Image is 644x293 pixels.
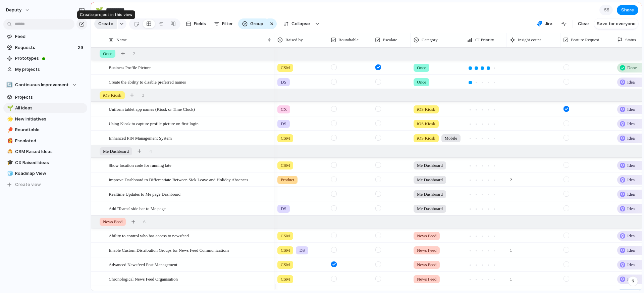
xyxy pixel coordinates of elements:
[15,33,85,40] span: Feed
[417,177,443,183] span: Me Dashboard
[109,134,172,142] span: Enhanced PIN Management System
[7,137,12,145] div: 👨‍🚒
[250,20,263,27] span: Group
[3,43,87,53] a: Requests29
[3,5,33,15] button: deputy
[281,64,290,71] span: CSM
[299,247,305,254] span: DS
[3,180,87,190] button: Create view
[621,7,634,13] span: Share
[417,205,443,212] span: Me Dashboard
[627,135,635,142] span: Idea
[109,63,151,71] span: Business Profile Picture
[15,148,85,155] span: CSM Raised Ideas
[94,5,105,15] button: 🌱
[15,55,85,62] span: Prototypes
[6,159,13,166] button: 🎓
[103,218,122,225] span: News Feed
[3,114,87,124] a: 🌟New Initiatives
[194,20,206,27] span: Fields
[3,158,87,168] div: 🎓CX Raised Ideas
[109,204,166,212] span: Add 'Teams' side bar to Me page
[627,233,635,239] span: Idea
[6,116,13,123] button: 🌟
[3,136,87,146] a: 👨‍🚒Escalated
[281,247,290,254] span: CSM
[3,125,87,135] div: 🏓Roundtable
[15,159,85,166] span: CX Raised Ideas
[7,115,12,123] div: 🌟
[15,44,76,51] span: Requests
[617,5,638,15] button: Share
[6,138,13,144] button: 👨‍🚒
[109,275,178,283] span: Chronological News Feed Organisation
[116,37,127,43] span: Name
[103,50,112,57] span: Once
[534,19,555,29] button: Jira
[3,80,87,90] button: 🔄Continuous Improvement
[281,205,286,212] span: DS
[15,138,85,144] span: Escalated
[417,162,443,169] span: Me Dashboard
[627,191,635,198] span: Idea
[338,37,359,43] span: Roundtable
[627,162,635,169] span: Idea
[417,276,436,283] span: News Feed
[6,170,13,177] button: 🧊
[103,92,121,99] span: iOS Kiosk
[417,191,443,198] span: Me Dashboard
[109,176,248,183] span: Improve Dashboard to Differentiate Between Sick Leave and Holiday Absences
[133,50,135,57] span: 2
[6,82,13,88] div: 🔄
[627,120,635,127] span: Idea
[627,106,635,113] span: Idea
[545,20,552,27] span: Jira
[15,66,85,73] span: My projects
[281,177,294,183] span: Product
[518,37,541,43] span: Insight count
[6,148,13,155] button: 🍮
[7,159,12,166] div: 🎓
[109,161,171,169] span: Show location code for running late
[575,18,592,29] button: Clear
[6,7,21,13] span: deputy
[94,18,117,29] button: Create
[222,20,233,27] span: Filter
[3,147,87,157] div: 🍮CSM Raised Ideas
[281,233,290,239] span: CSM
[627,177,635,183] span: Idea
[238,18,267,29] button: Group
[7,104,12,112] div: 🌱
[211,18,235,29] button: Filter
[15,181,41,188] span: Create view
[279,18,313,29] button: Collapse
[3,103,87,113] a: 🌱All ideas
[77,10,135,19] div: Create project in this view
[3,32,87,42] a: Feed
[445,135,458,142] span: Mobile
[109,232,189,239] span: Ability to control who has access to newsfeed
[627,79,635,86] span: Idea
[417,79,426,86] span: Once
[6,127,13,133] button: 🏓
[475,37,494,43] span: CI Priority
[417,261,436,268] span: News Feed
[103,148,129,155] span: Me Dashboard
[383,37,397,43] span: Escalate
[109,119,199,127] span: Using Kiosk to capture profile picture on first login
[281,261,290,268] span: CSM
[604,7,611,13] span: 55
[183,18,209,29] button: Fields
[7,148,12,156] div: 🍮
[143,218,146,225] span: 6
[3,168,87,179] a: 🧊Roadmap View
[281,106,287,113] span: CX
[417,233,436,239] span: News Feed
[417,120,435,127] span: iOS Kiosk
[291,20,310,27] span: Collapse
[109,78,186,86] span: Create the ability to disable preferred names
[594,18,638,29] button: Save for everyone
